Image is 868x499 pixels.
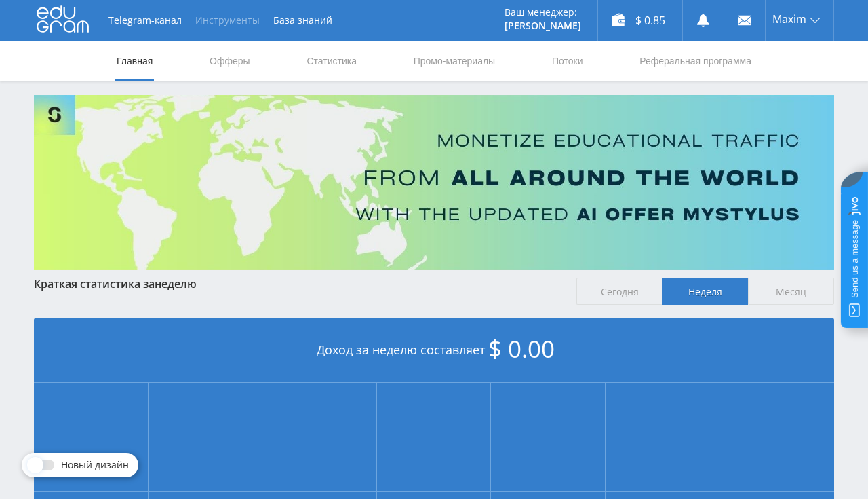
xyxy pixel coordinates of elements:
[34,95,834,270] img: Banner
[662,278,748,305] span: Неделя
[34,278,563,290] div: Краткая статистика за
[488,333,555,365] span: $ 0.00
[115,41,154,81] a: Главная
[412,41,496,81] a: Промо-материалы
[34,318,834,383] div: Доход за неделю составляет
[772,14,806,24] span: Maxim
[638,41,753,81] a: Реферальная программа
[61,460,129,470] span: Новый дизайн
[505,7,581,18] p: Ваш менеджер:
[208,41,252,81] a: Офферы
[576,278,663,305] span: Сегодня
[748,278,834,305] span: Месяц
[551,41,585,81] a: Потоки
[155,276,197,291] span: неделю
[305,41,358,81] a: Статистика
[505,20,581,31] p: [PERSON_NAME]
